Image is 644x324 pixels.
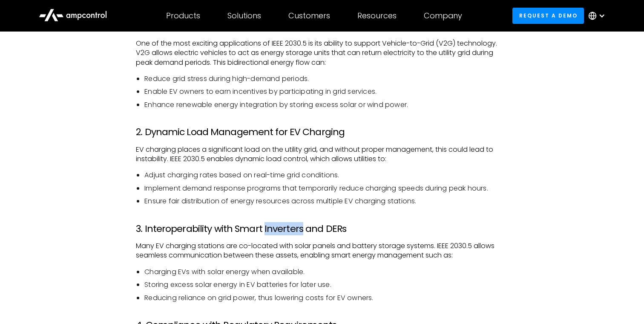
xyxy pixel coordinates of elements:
p: EV charging places a significant load on the utility grid, and without proper management, this co... [136,145,508,164]
div: Customers [288,11,330,20]
div: Resources [357,11,397,20]
div: Company [424,11,462,20]
li: Ensure fair distribution of energy resources across multiple EV charging stations. [144,197,508,206]
li: Storing excess solar energy in EV batteries for later use. [144,280,508,289]
p: One of the most exciting applications of IEEE 2030.5 is its ability to support Vehicle-to-Grid (V... [136,39,508,67]
li: Adjust charging rates based on real-time grid conditions. [144,171,508,180]
h3: 1. Enabling Vehicle-to-Grid (V2G) Communication [136,20,508,32]
li: Reducing reliance on grid power, thus lowering costs for EV owners. [144,293,508,303]
li: Enhance renewable energy integration by storing excess solar or wind power. [144,100,508,110]
div: Products [166,11,200,20]
div: Solutions [227,11,261,20]
p: Many EV charging stations are co-located with solar panels and battery storage systems. IEEE 2030... [136,241,508,260]
h3: 2. Dynamic Load Management for EV Charging [136,127,508,138]
h3: 3. Interoperability with Smart Inverters and DERs [136,223,508,234]
li: Implement demand response programs that temporarily reduce charging speeds during peak hours. [144,184,508,193]
li: Reduce grid stress during high-demand periods. [144,74,508,84]
a: Request a demo [512,8,584,23]
li: Charging EVs with solar energy when available. [144,267,508,277]
li: Enable EV owners to earn incentives by participating in grid services. [144,87,508,96]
